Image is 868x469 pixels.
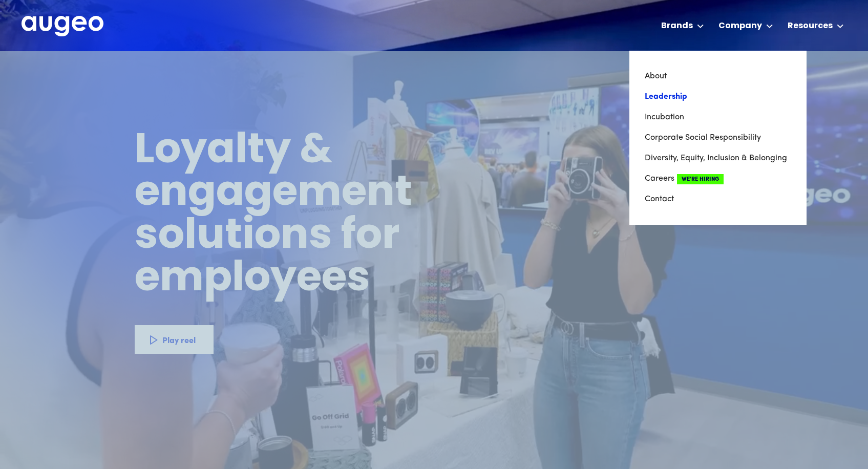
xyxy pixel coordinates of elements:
a: Corporate Social Responsibility [645,127,791,148]
a: Diversity, Equity, Inclusion & Belonging [645,148,791,168]
a: Incubation [645,107,791,127]
a: About [645,66,791,87]
nav: Company [629,51,807,225]
a: CareersWe're Hiring [645,168,791,189]
span: We're Hiring [677,174,724,184]
img: Augeo's full logo in white. [22,16,103,37]
div: Resources [788,20,833,32]
a: Leadership [645,87,791,107]
a: home [22,16,103,37]
div: Company [718,20,762,32]
div: Brands [661,20,693,32]
a: Contact [645,189,791,209]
